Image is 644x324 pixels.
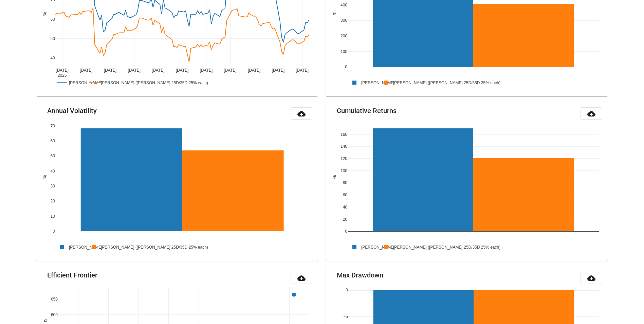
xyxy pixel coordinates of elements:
[587,110,595,118] mat-icon: cloud_download
[337,272,383,278] mat-card-title: Max Drawdown
[297,110,306,118] mat-icon: cloud_download
[47,107,97,114] mat-card-title: Annual Volatility
[337,107,397,114] mat-card-title: Cumulative Returns
[587,274,595,282] mat-icon: cloud_download
[297,274,306,282] mat-icon: cloud_download
[47,272,97,278] mat-card-title: Efficient Frontier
